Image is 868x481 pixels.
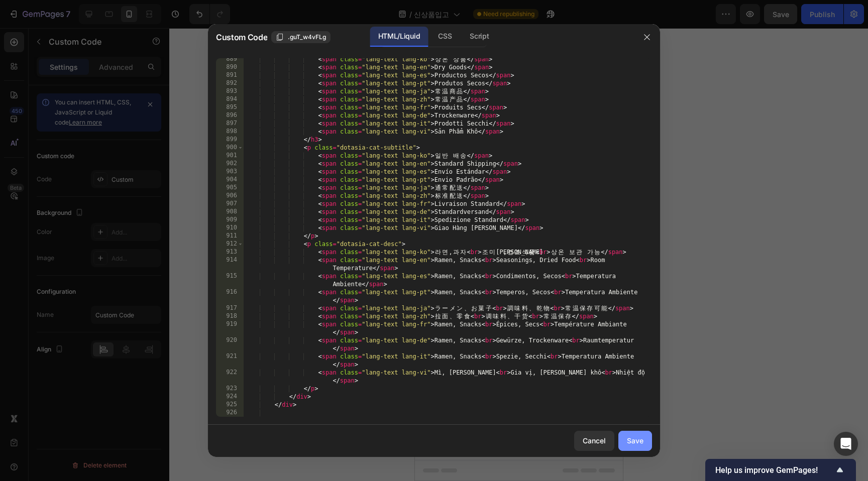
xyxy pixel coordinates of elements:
[216,369,244,385] div: 922
[216,272,244,288] div: 915
[216,393,244,401] div: 924
[288,33,326,42] span: .guT_w4vFLg
[216,87,244,95] div: 893
[216,312,244,320] div: 918
[216,168,244,176] div: 903
[216,95,244,103] div: 894
[216,111,244,119] div: 896
[216,208,244,216] div: 908
[76,147,130,156] span: from URL or image
[216,336,244,352] div: 920
[216,401,244,409] div: 925
[216,119,244,128] div: 897
[216,304,244,312] div: 917
[216,31,267,43] span: Custom Code
[216,103,244,111] div: 895
[216,192,244,200] div: 906
[216,71,244,79] div: 891
[216,232,244,240] div: 911
[216,352,244,369] div: 921
[216,224,244,232] div: 910
[715,465,834,475] span: Help us improve GemPages!
[216,248,244,256] div: 913
[216,385,244,393] div: 923
[574,431,614,451] button: Cancel
[834,432,858,456] div: Open Intercom Messenger
[216,184,244,192] div: 905
[69,113,138,122] span: inspired by CRO experts
[627,435,643,446] div: Save
[216,63,244,71] div: 890
[715,464,846,476] button: Show survey - Help us improve GemPages!
[216,152,244,160] div: 901
[216,216,244,224] div: 909
[9,78,56,88] span: Add section
[271,31,331,43] button: .guT_w4vFLg
[78,135,131,145] div: Generate layout
[216,144,244,152] div: 900
[583,435,606,446] div: Cancel
[66,181,141,190] span: then drag & drop elements
[462,27,497,47] div: Script
[370,27,428,47] div: HTML/Liquid
[618,431,652,451] button: Save
[216,160,244,168] div: 902
[216,256,244,272] div: 914
[216,55,244,63] div: 889
[216,288,244,304] div: 916
[216,79,244,87] div: 892
[216,176,244,184] div: 904
[216,409,244,417] div: 926
[13,26,55,35] div: Custom Code
[60,5,139,15] span: iPhone 11 Pro Max ( 414 px)
[73,169,135,179] div: Add blank section
[430,27,460,47] div: CSS
[74,100,135,111] div: Choose templates
[216,128,244,136] div: 898
[216,200,244,208] div: 907
[216,320,244,336] div: 919
[216,240,244,248] div: 912
[216,136,244,144] div: 899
